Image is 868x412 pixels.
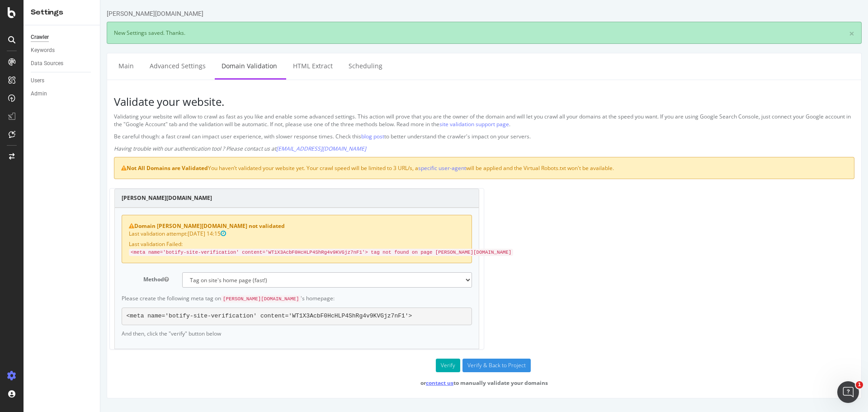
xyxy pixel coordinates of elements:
a: [EMAIL_ADDRESS][DOMAIN_NAME] [176,145,266,152]
a: Crawler [31,33,94,42]
p: Please create the following meta tag on 's homepage: [21,294,372,303]
a: specific user-agent [318,164,366,172]
label: Method [14,272,75,283]
h4: [PERSON_NAME][DOMAIN_NAME] [21,194,372,203]
p: Be careful though: a fast crawl can impact user experience, with slower response times. Check thi... [14,133,754,140]
a: Advanced Settings [42,53,112,78]
button: Method [64,275,68,283]
span: 1 [856,381,863,388]
div: [PERSON_NAME][DOMAIN_NAME] [6,9,103,18]
div: And then, click the "verify" button below [21,294,372,337]
strong: Not All Domains are Validated [21,164,108,172]
code: [PERSON_NAME][DOMAIN_NAME] [121,295,200,303]
a: Data Sources [31,59,94,68]
strong: Domain [PERSON_NAME][DOMAIN_NAME] not validated [28,222,184,230]
a: Admin [31,89,94,99]
a: Keywords [31,46,94,55]
button: Verify [335,359,360,372]
h3: Validate your website. [14,96,754,108]
a: Main [11,53,40,78]
div: Data Sources [31,59,63,68]
div: Crawler [31,33,49,42]
input: Verify & Back to Project [362,359,430,372]
p: Last validation Failed: [28,240,364,256]
div: Admin [31,89,47,99]
code: <meta name='botify-site-verification' content='WT1X3AcbF0HcHLP4ShRg4v9KVGjz7nF1'> tag not found o... [28,249,413,256]
div: Settings [31,7,93,18]
div: You haven’t validated your website yet. Your crawl speed will be limited to 3 URL/s, a will be ap... [14,157,754,179]
em: Having trouble with our authentication tool ? Please contact us at [14,145,266,152]
iframe: Intercom live chat [837,381,859,403]
a: Scheduling [241,53,289,78]
a: Users [31,76,94,85]
a: site validation support page [339,120,409,128]
a: × [749,29,754,38]
a: HTML Extract [186,53,239,78]
div: New Settings saved. Thanks. [6,22,761,44]
strong: or to manually validate your domains [320,379,448,387]
p: Validating your website will allow to crawl as fast as you like and enable some advanced settings... [14,113,754,128]
span: [DATE] 14:15 [87,230,126,237]
a: blog post [261,133,284,140]
a: Domain Validation [114,53,184,78]
div: Keywords [31,46,55,55]
p: Last validation attempt: [28,230,364,237]
div: Users [31,76,44,85]
a: contact us [325,379,353,387]
pre: <meta name='botify-site-verification' content='WT1X3AcbF0HcHLP4ShRg4v9KVGjz7nF1'> [21,308,372,326]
